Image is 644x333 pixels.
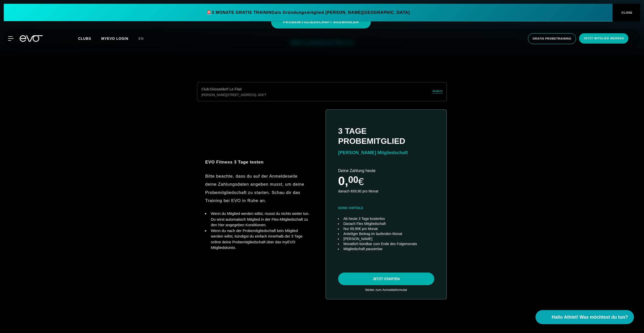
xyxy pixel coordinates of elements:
[533,37,571,41] span: Gratis Probetraining
[578,33,630,44] a: Jetzt Mitglied werden
[433,89,443,95] a: ändern
[138,37,144,41] span: en
[101,37,128,41] a: MYEVO LOGIN
[205,160,264,164] strong: EVO Fitness 3 Tage testen
[535,310,634,324] button: Hallo Athlet! Was möchtest du tun?
[201,86,266,92] div: Club : Düsseldorf Le Flair
[584,36,624,41] span: Jetzt Mitglied werden
[552,314,628,321] span: Hallo Athlet! Was möchtest du tun?
[209,228,310,251] li: Wenn du nach der Probemitgliedschaft kein Mitglied werden willst, kündigst du einfach innerhalb d...
[209,211,310,228] li: Wenn du Mitglied werden willst, musst du nichts weiter tun. Du wirst automatisch Mitglied in der ...
[78,36,101,41] a: Clubs
[138,36,150,42] a: en
[613,4,640,21] button: CLOSE
[78,37,91,41] span: Clubs
[526,33,578,44] a: Gratis Probetraining
[205,172,310,205] div: Bitte beachte, dass du auf der Anmeldeseite deine Zahlungsdaten angeben musst, um deine Probemitg...
[620,10,633,15] span: CLOSE
[433,89,443,93] span: ändern
[201,93,266,97] div: [PERSON_NAME][STREET_ADDRESS] , 40477
[326,110,446,299] a: choose plan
